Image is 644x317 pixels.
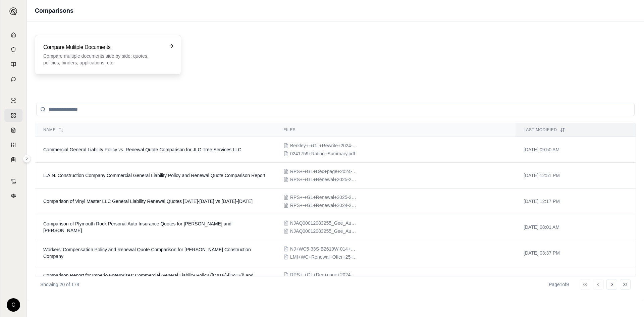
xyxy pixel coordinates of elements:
[290,246,357,252] span: NJ+WC5-33S-B2619W-014+910+HECTOR+COLON+DBA+HECTOR+CONSTRUCTION+COMPANY+-+DEC+PAGE.pdf
[43,199,253,204] span: Comparison of Vinyl Master LLC General Liability Renewal Quotes 2024-2025 vs 2025-2026
[516,189,636,214] td: [DATE] 12:17 PM
[43,221,231,233] span: Comparison of Plymouth Rock Personal Auto Insurance Quotes for Jeffrey and Elaine Gee
[43,127,267,133] div: Name
[4,28,22,42] a: Home
[290,194,357,201] span: RPS+-+GL+Renewal+2025-2026 (7).pdf
[4,138,22,152] a: Custom Report
[290,176,357,183] span: RPS+-+GL+Renewal+2025-2026 (8).pdf
[549,281,569,288] div: Page 1 of 9
[516,266,636,292] td: [DATE] 09:40 AM
[23,155,31,163] button: Expand sidebar
[43,273,254,285] span: Comparison Report for Imperio Enterprises' Commercial General Liability Policy (2024-2025) and Re...
[43,43,163,51] h3: Compare Mulitple Documents
[516,163,636,189] td: [DATE] 12:51 PM
[4,123,22,137] a: Claim Coverage
[4,153,22,166] a: Coverage Table
[516,240,636,266] td: [DATE] 03:37 PM
[4,43,22,56] a: Documents Vault
[290,254,357,260] span: LMI+WC+Renewal+Offer+25-26.pdf
[290,168,357,175] span: RPS+-+GL+Dec+page+2024-2025 (1).pdf
[4,72,22,86] a: Chat
[7,5,20,18] button: Expand sidebar
[9,7,17,15] img: Expand sidebar
[4,58,22,71] a: Prompt Library
[43,53,163,66] p: Compare multiple documents side by side: quotes, policies, binders, applications, etc.
[4,109,22,122] a: Policy Comparisons
[35,6,73,15] h1: Comparisons
[290,150,355,157] span: 0241759+Rating+Summary.pdf
[43,247,251,259] span: Workers' Compensation Policy and Renewal Quote Comparison for Hector Construction Company
[290,142,357,149] span: Berkley+-+GL+Rewrite+2024-2025.pdf
[43,147,241,152] span: Commercial General Liability Policy vs. Renewal Quote Comparison for JLO Tree Services LLC
[290,228,357,234] span: NJAQ00012083255_Gee_Auto_NJ_PSIA_Documents-2.pdf
[516,214,636,240] td: [DATE] 08:01 AM
[7,298,20,312] div: C
[516,137,636,163] td: [DATE] 09:50 AM
[290,202,357,209] span: RPS+-+GL+Renewal+2024-2025.pdf
[40,281,79,288] p: Showing 20 of 178
[275,123,516,137] th: Files
[290,271,357,278] span: RPS+-+GL+Dec+page+2024-2025.pdf
[290,220,357,226] span: NJAQ00012083255_Gee_Auto_NJ_PSIA_Documents.pdf
[4,189,22,203] a: Legal Search Engine
[524,127,628,133] div: Last modified
[4,174,22,188] a: Contract Analysis
[43,173,265,178] span: L.A.N. Construction Company Commercial General Liability Policy and Renewal Quote Comparison Report
[4,94,22,107] a: Single Policy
